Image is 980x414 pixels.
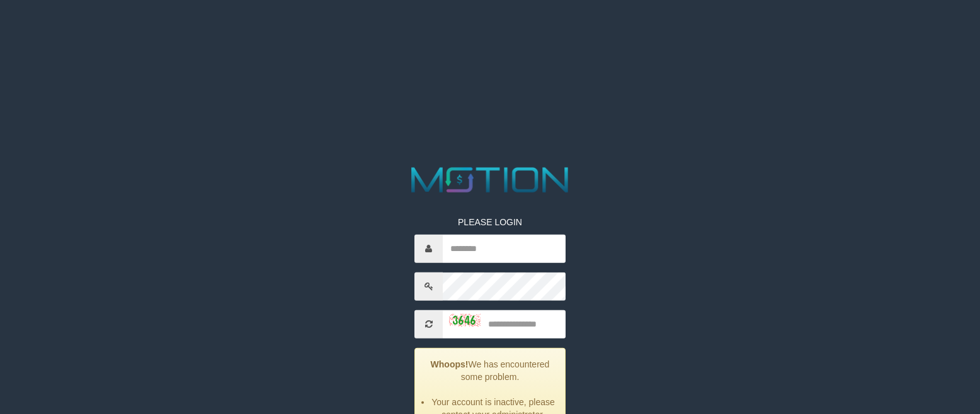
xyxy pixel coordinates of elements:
strong: Whoops! [431,359,469,369]
img: MOTION_logo.png [404,163,576,197]
p: PLEASE LOGIN [414,215,565,228]
img: captcha [449,314,481,327]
